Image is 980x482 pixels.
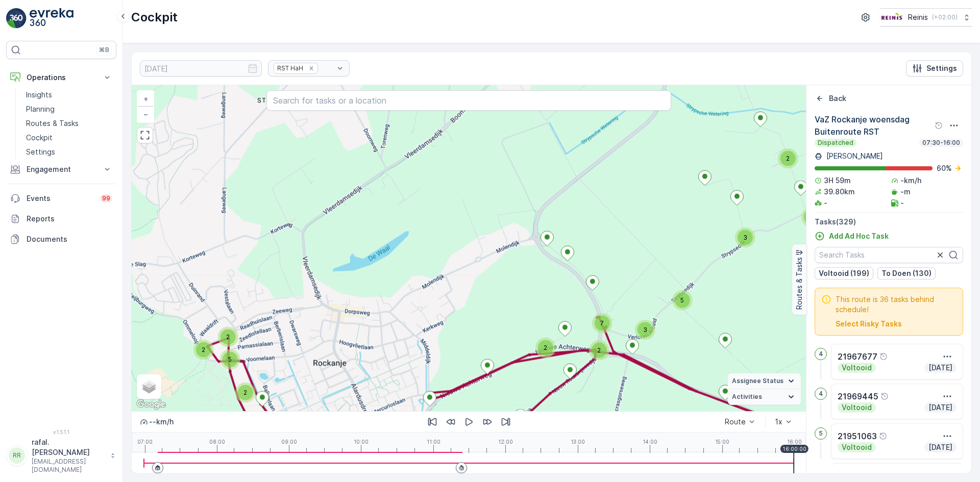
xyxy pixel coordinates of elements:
p: Voltooid [841,402,873,413]
p: Cockpit [26,133,53,143]
img: logo_light-DOdMpM7g.png [30,8,73,29]
p: -- km/h [149,417,174,427]
input: Search Tasks [815,247,963,263]
a: Insights [22,88,116,102]
p: Settings [26,147,55,157]
p: -m [900,187,911,197]
span: v 1.51.1 [6,429,116,435]
p: 07:30-16:00 [921,139,961,147]
div: Help Tooltip Icon [935,121,943,130]
span: This route is 36 tasks behind schedule! [836,294,957,315]
p: -km/h [900,175,921,186]
p: 4 [819,350,823,358]
span: 5 [680,296,684,304]
div: RR [9,447,25,464]
p: 21969445 [838,390,878,402]
p: 15:00 [715,439,729,445]
p: rafal.[PERSON_NAME] [32,437,105,458]
a: Back [815,93,846,104]
div: Help Tooltip Icon [879,352,888,361]
p: - [824,198,827,208]
input: dd/mm/yyyy [140,60,262,77]
p: - [900,198,904,208]
div: 2 [218,327,238,347]
p: Reports [27,214,112,224]
img: Google [134,398,168,411]
p: Engagement [27,164,96,174]
a: Reports [6,209,116,229]
summary: Activities [728,389,801,405]
div: Help Tooltip Icon [879,432,887,440]
a: Zoom In [138,91,153,107]
p: Planning [26,104,55,114]
a: Open this area in Google Maps (opens a new window) [134,398,168,411]
span: 2 [544,344,547,351]
div: 2 [589,340,609,361]
div: 5 [220,349,240,370]
span: 2 [226,333,230,341]
span: 3 [643,326,647,334]
span: − [143,110,149,118]
span: Assignee Status [732,377,783,385]
p: Voltooid (199) [819,268,869,278]
a: Layers [138,375,160,398]
p: 39.80km [824,187,855,197]
a: Planning [22,102,116,116]
p: 14:00 [643,439,657,445]
button: Settings [906,60,963,77]
p: Reinis [908,12,928,22]
button: Select Risky Tasks [836,319,902,329]
button: Operations [6,67,116,88]
p: 07:00 [137,439,153,445]
p: 16:00:00 [782,446,806,452]
button: To Doen (130) [877,267,936,280]
p: Routes & Tasks [26,118,79,129]
p: ( +02:00 ) [932,13,958,21]
div: 7 [592,313,612,334]
a: Events99 [6,188,116,209]
div: 1x [775,418,782,426]
span: 2 [597,346,601,354]
p: [PERSON_NAME] [824,151,883,161]
a: Zoom Out [138,107,153,122]
div: 3 [635,320,655,340]
p: 21951063 [838,430,877,442]
p: 11:00 [427,439,440,445]
span: + [143,94,148,103]
a: Cockpit [22,131,116,145]
p: VaZ Rockanje woensdag Buitenroute RST [815,113,933,138]
div: 2 [778,148,798,169]
p: Voltooid [841,442,873,452]
p: 3H 59m [824,175,851,186]
summary: Assignee Status [728,373,801,389]
p: Events [27,193,94,204]
span: 7 [600,319,604,327]
p: 99 [102,194,110,202]
div: 2 [235,383,256,403]
a: Routes & Tasks [22,116,116,131]
div: 5 [672,290,693,311]
p: 10:00 [354,439,369,445]
p: Voltooid [841,363,873,373]
p: [DATE] [927,363,953,373]
p: Operations [27,72,96,83]
p: 09:00 [281,439,297,445]
p: Routes & Tasks [794,257,804,310]
p: Add Ad Hoc Task [829,231,889,241]
p: Settings [926,63,957,73]
p: ⌘B [99,46,109,54]
div: 2 [535,338,556,358]
p: Dispatched [817,139,854,147]
div: 2 [193,340,214,360]
p: 4 [819,390,823,398]
div: 3 [735,227,755,248]
p: 12:00 [498,439,513,445]
span: 3 [743,234,747,241]
p: 21967677 [838,350,877,363]
p: 60 % [937,163,952,173]
p: Cockpit [131,9,178,26]
span: 2 [202,346,205,353]
p: [DATE] [927,442,953,452]
p: Documents [27,234,112,244]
